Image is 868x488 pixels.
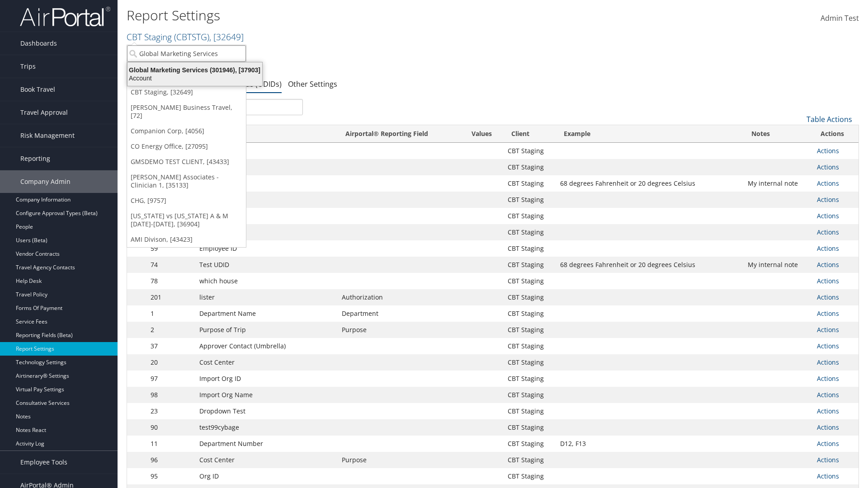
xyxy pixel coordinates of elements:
a: GMSDEMO TEST CLIENT, [43433] [127,154,246,169]
a: Actions [817,325,839,334]
a: CHG, [9757] [127,193,246,208]
a: Actions [817,374,839,383]
th: Values [460,125,503,143]
th: Client [503,125,556,143]
h1: Report Settings [127,6,615,25]
td: Rule Class [195,224,337,240]
th: Airportal&reg; Reporting Field [337,125,460,143]
td: CBT Staging [503,240,556,257]
td: CBT Staging [503,257,556,273]
td: Department Number [195,436,337,452]
td: 74 [146,257,195,273]
span: Employee Tools [20,451,67,474]
td: Dropdown Test [195,403,337,419]
td: Job Title [195,192,337,208]
th: Notes [743,125,812,143]
a: Admin Test [821,5,859,33]
td: VIP [195,208,337,224]
td: CBT Staging [503,305,556,322]
a: Companion Corp, [4056] [127,123,246,139]
span: Book Travel [20,78,55,101]
a: Actions [817,423,839,432]
td: 1 [146,305,195,322]
td: 90 [146,419,195,436]
td: Purpose [337,322,460,338]
td: CBT Staging [503,419,556,436]
td: CBT Staging [503,208,556,224]
a: Actions [817,244,839,253]
span: Trips [20,55,36,78]
a: AMI Divison, [43423] [127,232,246,247]
a: Actions [817,309,839,318]
td: Approver Contact (Umbrella) [195,338,337,354]
a: Actions [817,163,839,171]
td: CBT Staging [503,338,556,354]
td: 20 [146,354,195,371]
a: Actions [817,342,839,350]
a: [PERSON_NAME] Associates - Clinician 1, [35133] [127,169,246,193]
td: CBT Staging [503,403,556,419]
a: Table Actions [807,114,852,124]
div: Global Marketing Services (301946), [37903] [122,66,268,74]
td: which house [195,273,337,289]
span: Travel Approval [20,101,68,124]
a: Other Settings [288,79,337,89]
a: CBT Staging [127,31,244,43]
td: Import Org Name [195,387,337,403]
a: Actions [817,455,839,464]
td: CBT Staging [503,159,556,175]
th: Name [195,125,337,143]
a: Actions [817,277,839,285]
td: CBT Staging [503,354,556,371]
td: Cost Center [195,452,337,468]
td: 2 [146,322,195,338]
td: My internal note [743,257,812,273]
span: ( CBTSTG ) [174,31,209,43]
td: CBT Staging [503,192,556,208]
td: 201 [146,289,195,305]
td: CBT Staging [503,224,556,240]
span: , [ 32649 ] [209,31,244,43]
a: CBT Staging, [32649] [127,84,246,100]
td: CBT Staging [503,322,556,338]
td: Department Name [195,305,337,322]
span: Dashboards [20,32,57,55]
a: Actions [817,260,839,269]
td: 23 [146,403,195,419]
td: 11 [146,436,195,452]
a: Actions [817,179,839,188]
td: Authorization [337,289,460,305]
td: Employee ID [195,240,337,257]
a: Actions [817,195,839,204]
td: 37 [146,338,195,354]
td: free [195,175,337,192]
td: CBT Staging [503,436,556,452]
a: Actions [817,146,839,155]
td: CBT Staging [503,175,556,192]
a: Actions [817,228,839,236]
img: airportal-logo.png [20,6,110,27]
td: 78 [146,273,195,289]
td: 97 [146,371,195,387]
td: 68 degrees Fahrenheit or 20 degrees Celsius [556,175,743,192]
td: CBT Staging [503,143,556,159]
td: Org ID [195,468,337,484]
span: Admin Test [821,13,859,23]
a: Actions [817,472,839,480]
a: CO Energy Office, [27095] [127,139,246,154]
td: test99cybage [195,419,337,436]
td: Purpose of Trip [195,322,337,338]
a: Actions [817,211,839,220]
td: Cost Center [195,354,337,371]
th: Example [556,125,743,143]
a: Actions [817,293,839,301]
a: Actions [817,390,839,399]
a: Actions [817,439,839,448]
a: [PERSON_NAME] Business Travel, [72] [127,100,246,123]
td: CBT Staging [503,452,556,468]
div: Account [122,74,268,82]
td: My internal note [743,175,812,192]
td: Department [337,305,460,322]
td: 68 degrees Fahrenheit or 20 degrees Celsius [556,257,743,273]
td: 98 [146,387,195,403]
